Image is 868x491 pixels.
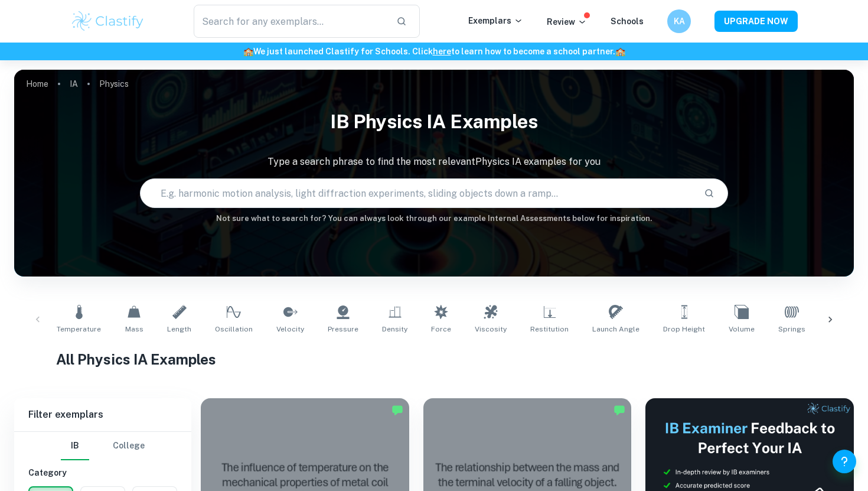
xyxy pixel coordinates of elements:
span: Velocity [276,324,304,334]
span: Restitution [530,324,569,334]
input: E.g. harmonic motion analysis, light diffraction experiments, sliding objects down a ramp... [141,177,694,210]
button: Search [699,183,719,203]
span: Oscillation [215,324,253,334]
h1: All Physics IA Examples [56,349,812,370]
span: Force [431,324,451,334]
span: Length [167,324,191,334]
img: Clastify logo [70,9,145,33]
button: UPGRADE NOW [714,11,798,32]
a: IA [70,76,78,92]
button: College [113,432,145,460]
p: Type a search phrase to find the most relevant Physics IA examples for you [14,155,854,169]
h6: We just launched Clastify for Schools. Click to learn how to become a school partner. [2,45,866,58]
span: Viscosity [475,324,507,334]
span: Pressure [328,324,358,334]
h6: KA [673,15,686,28]
img: Marked [614,404,625,416]
button: Help and Feedback [833,450,856,473]
h6: Filter exemplars [14,398,191,431]
p: Physics [99,77,129,90]
input: Search for any exemplars... [194,5,387,38]
button: KA [667,9,691,33]
span: Density [382,324,407,334]
a: Schools [611,17,644,26]
p: Exemplars [468,14,523,27]
div: Filter type choice [61,432,145,460]
span: Drop Height [663,324,705,334]
h6: Category [28,466,177,479]
a: Home [26,76,48,92]
p: Review [547,15,587,28]
h6: Not sure what to search for? You can always look through our example Internal Assessments below f... [14,213,854,225]
span: 🏫 [243,47,253,56]
span: Launch Angle [592,324,639,334]
h1: IB Physics IA examples [14,103,854,141]
button: IB [61,432,89,460]
span: Temperature [57,324,101,334]
span: Mass [125,324,143,334]
a: here [433,47,451,56]
span: 🏫 [615,47,625,56]
span: Volume [729,324,755,334]
img: Marked [391,404,403,416]
span: Springs [778,324,805,334]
